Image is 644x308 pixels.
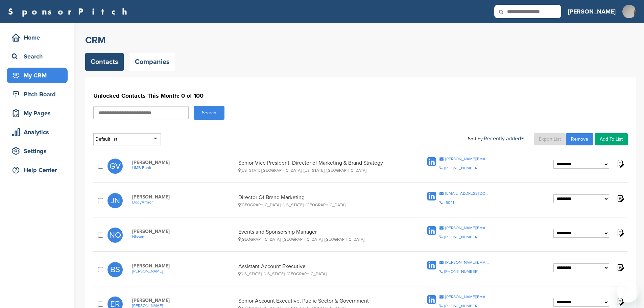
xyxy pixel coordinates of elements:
[132,229,235,234] span: [PERSON_NAME]
[445,295,490,299] div: [PERSON_NAME][EMAIL_ADDRESS][PERSON_NAME][DOMAIN_NAME]
[238,168,400,173] div: [US_STATE][GEOGRAPHIC_DATA], [US_STATE], [GEOGRAPHIC_DATA]
[238,194,400,207] div: Director Of Brand Marketing
[7,162,68,178] a: Help Center
[10,31,68,44] div: Home
[238,160,400,173] div: Senior Vice President, Director of Marketing & Brand Strategy
[8,7,132,16] a: SponsorPitch
[132,234,235,239] a: Nissan
[468,136,524,141] div: Sort by:
[10,126,68,138] div: Analytics
[132,194,235,200] span: [PERSON_NAME]
[7,87,68,102] a: Pitch Board
[444,304,478,308] div: [PHONE_NUMBER]
[616,298,624,306] img: Notes
[108,228,123,243] span: NQ
[85,34,636,46] h2: CRM
[616,194,624,203] img: Notes
[129,53,175,71] a: Companies
[93,133,161,145] div: Default list
[616,263,624,271] img: Notes
[132,160,235,165] span: [PERSON_NAME]
[7,30,68,45] a: Home
[108,262,123,277] span: BS
[10,69,68,81] div: My CRM
[10,88,68,100] div: Pitch Board
[616,229,624,237] img: Notes
[444,235,478,239] div: [PHONE_NUMBER]
[132,303,235,308] a: [PERSON_NAME]
[7,124,68,140] a: Analytics
[238,271,400,276] div: [US_STATE], [US_STATE], [GEOGRAPHIC_DATA]
[566,133,593,145] a: Remove
[617,281,639,303] iframe: Button to launch messaging window
[484,135,524,142] a: Recently added
[10,50,68,63] div: Search
[445,260,490,264] div: [PERSON_NAME][EMAIL_ADDRESS][PERSON_NAME][PERSON_NAME][DOMAIN_NAME]
[616,160,624,168] img: Notes
[238,203,400,207] div: [GEOGRAPHIC_DATA], [US_STATE], [GEOGRAPHIC_DATA]
[238,229,400,242] div: Events and Sponsorship Manager
[85,53,124,71] a: Contacts
[7,49,68,64] a: Search
[568,7,616,16] h3: [PERSON_NAME]
[132,263,235,269] span: [PERSON_NAME]
[568,4,616,19] a: [PERSON_NAME]
[445,191,490,195] div: [EMAIL_ADDRESS][DOMAIN_NAME]
[10,164,68,176] div: Help Center
[445,157,490,161] div: [PERSON_NAME][EMAIL_ADDRESS][PERSON_NAME][DOMAIN_NAME]
[444,200,454,205] div: -6041
[444,166,478,170] div: [PHONE_NUMBER]
[194,106,224,120] button: Search
[444,269,478,274] div: [PHONE_NUMBER]
[93,90,628,102] h1: Unlocked Contacts This Month: 0 of 100
[534,133,566,145] a: Export List
[238,263,400,276] div: Assistant Account Executive
[132,200,235,205] a: BodyArmor
[238,237,400,242] div: [GEOGRAPHIC_DATA], [GEOGRAPHIC_DATA], [GEOGRAPHIC_DATA]
[10,145,68,157] div: Settings
[7,105,68,121] a: My Pages
[132,298,235,303] span: [PERSON_NAME]
[595,133,628,145] a: Add To List
[10,107,68,119] div: My Pages
[132,269,235,274] a: [PERSON_NAME]
[132,165,235,170] a: UMB Bank
[108,193,123,208] span: JN
[445,226,490,230] div: [PERSON_NAME][EMAIL_ADDRESS][PERSON_NAME][DOMAIN_NAME]
[7,143,68,159] a: Settings
[7,68,68,83] a: My CRM
[108,159,123,174] span: GV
